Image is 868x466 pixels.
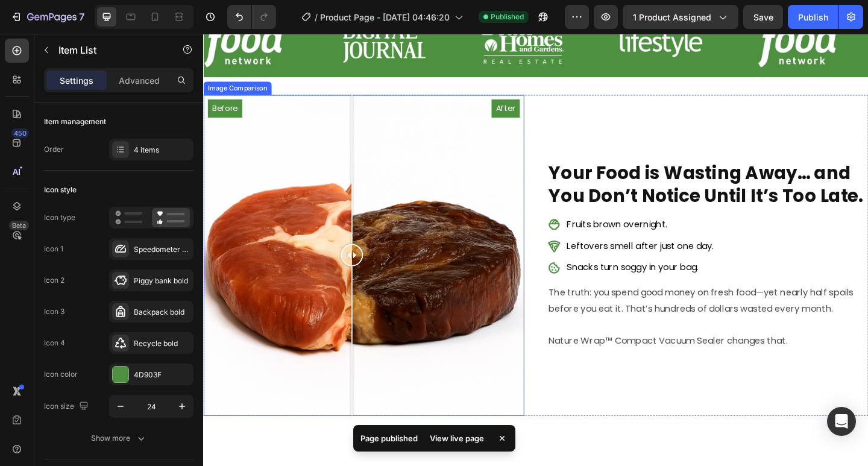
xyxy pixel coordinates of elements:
div: Speedometer bold [134,244,190,255]
div: Icon style [44,184,77,195]
div: Open Intercom Messenger [827,407,856,436]
p: Advanced [119,74,160,87]
iframe: Design area [203,34,868,466]
p: Item List [58,43,161,57]
button: Publish [788,5,838,29]
div: Icon color [44,369,78,380]
div: Beta [9,221,29,230]
div: Backpack bold [134,307,190,318]
button: Show more [44,427,193,449]
div: Show more [91,432,147,444]
p: Leftovers smell after just one day. [395,225,555,238]
p: Nature Wrap™ Compact Vacuum Sealer changes that. [376,326,722,344]
span: Save [753,12,773,22]
span: 1 product assigned [633,11,711,24]
div: View live page [423,430,491,447]
div: Icon 3 [44,306,64,317]
button: 1 product assigned [623,5,738,29]
p: Fruits brown overnight. [395,202,555,215]
div: Undo/Redo [227,5,276,29]
div: Icon 1 [44,244,63,254]
p: Settings [60,74,93,87]
div: Image Comparison [2,54,72,65]
div: Icon 2 [44,275,64,286]
p: The truth: you spend good money on fresh food—yet nearly half spoils before you eat it. That’s hu... [376,274,722,309]
div: Publish [798,11,828,24]
p: Snacks turn soggy in your bag. [395,248,555,261]
h2: Your Food is Wasting Away… and You Don’t Notice Until It’s Too Late. [374,138,723,190]
p: 7 [79,10,84,24]
div: Recycle bold [134,338,190,349]
div: Icon type [44,212,75,223]
div: Icon size [44,398,91,415]
div: Item management [44,116,106,127]
button: 7 [5,5,90,29]
span: Product Page - [DATE] 04:46:20 [320,11,450,24]
div: Order [44,144,64,155]
span: Published [491,11,524,22]
div: Icon 4 [44,338,65,348]
div: After [313,72,344,92]
p: Page published [360,432,418,444]
div: Piggy bank bold [134,276,190,286]
span: / [315,11,318,24]
div: 4D903F [134,370,190,380]
button: Save [743,5,783,29]
div: 450 [11,128,29,138]
div: 4 items [134,145,190,156]
div: Before [5,72,42,92]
